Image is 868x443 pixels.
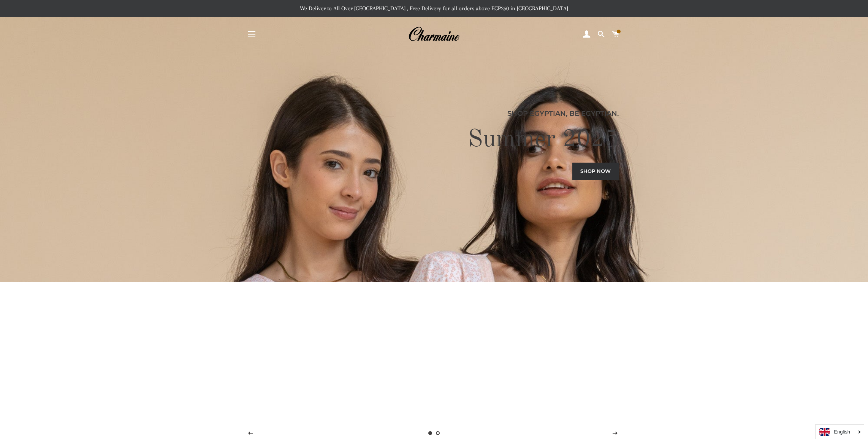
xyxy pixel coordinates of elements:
img: Charmaine Egypt [408,26,459,43]
a: Slide 1, current [426,429,434,437]
button: Previous slide [241,424,260,443]
h2: Summer 2025 [250,125,619,155]
p: Shop Egyptian, Be Egyptian. [250,108,619,119]
button: Next slide [606,424,625,443]
a: English [819,428,860,436]
i: English [834,429,850,434]
a: Shop now [572,163,619,179]
a: Load slide 2 [434,429,442,437]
